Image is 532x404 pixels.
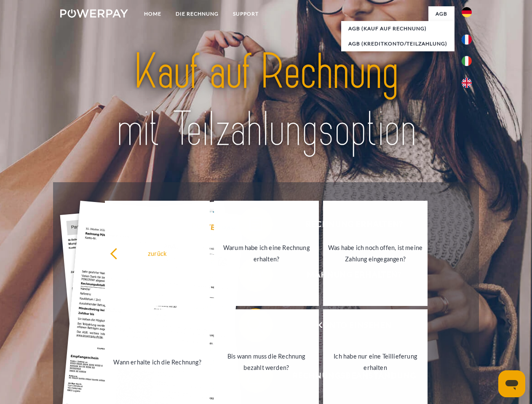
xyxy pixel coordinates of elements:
div: Bis wann muss die Rechnung bezahlt werden? [219,351,314,373]
a: Was habe ich noch offen, ist meine Zahlung eingegangen? [323,201,428,306]
div: Ich habe nur eine Teillieferung erhalten [328,351,423,373]
img: en [462,78,472,88]
div: Wann erhalte ich die Rechnung? [110,356,205,367]
img: logo-powerpay-white.svg [60,9,128,18]
a: AGB (Kauf auf Rechnung) [341,21,454,36]
a: agb [428,6,454,21]
a: AGB (Kreditkonto/Teilzahlung) [341,36,454,51]
img: it [462,56,472,66]
a: DIE RECHNUNG [168,6,226,21]
a: Home [137,6,168,21]
div: Warum habe ich eine Rechnung erhalten? [219,242,314,265]
iframe: Schaltfläche zum Öffnen des Messaging-Fensters [498,370,525,397]
img: fr [462,35,472,45]
div: zurück [110,247,205,259]
img: title-powerpay_de.svg [80,40,452,161]
div: Was habe ich noch offen, ist meine Zahlung eingegangen? [328,242,423,265]
img: de [462,7,472,17]
a: SUPPORT [226,6,266,21]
